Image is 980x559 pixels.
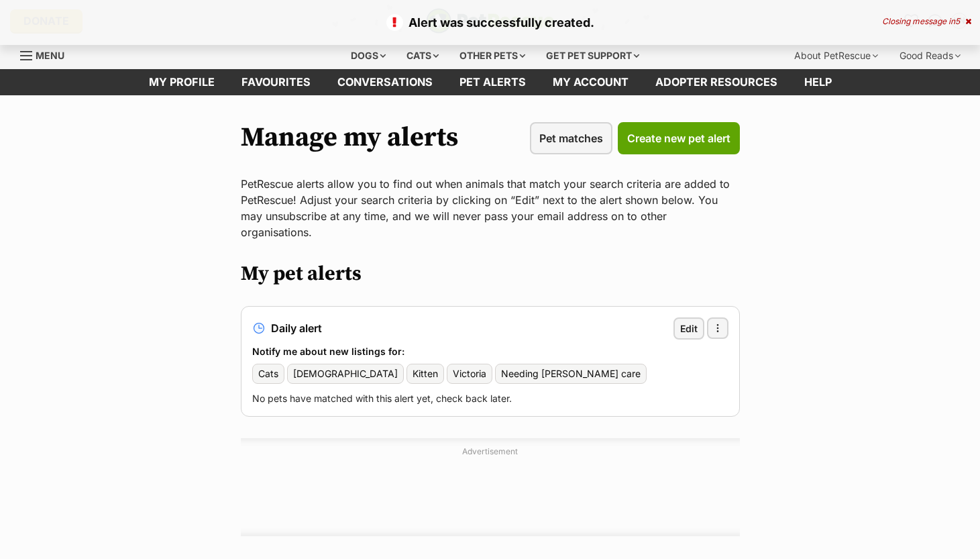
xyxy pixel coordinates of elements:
span: Victoria [453,367,486,380]
span: Daily alert [271,322,322,334]
span: Create new pet alert [627,130,730,146]
h3: Notify me about new listings for: [252,345,728,358]
div: Advertisement [241,438,740,536]
a: Pet matches [530,122,612,154]
a: Adopter resources [642,69,791,95]
a: conversations [324,69,446,95]
span: Menu [36,50,64,61]
div: Cats [397,42,448,69]
h2: My pet alerts [241,262,740,286]
a: Pet alerts [446,69,539,95]
div: Dogs [341,42,395,69]
span: Needing [PERSON_NAME] care [501,367,641,380]
div: Good Reads [890,42,970,69]
span: Edit [680,321,698,336]
div: About PetRescue [785,42,887,69]
a: My account [539,69,642,95]
p: PetRescue alerts allow you to find out when animals that match your search criteria are added to ... [241,176,740,240]
a: Help [791,69,845,95]
a: Create new pet alert [618,122,740,154]
span: [DEMOGRAPHIC_DATA] [293,367,398,380]
a: My profile [135,69,228,95]
div: Other pets [450,42,535,69]
span: Cats [258,367,278,380]
a: Edit [673,317,704,340]
a: Menu [20,42,74,66]
h1: Manage my alerts [241,122,458,153]
a: Favourites [228,69,324,95]
span: Pet matches [539,130,603,146]
p: No pets have matched with this alert yet, check back later. [252,392,728,405]
span: Kitten [413,367,438,380]
div: Get pet support [537,42,649,69]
